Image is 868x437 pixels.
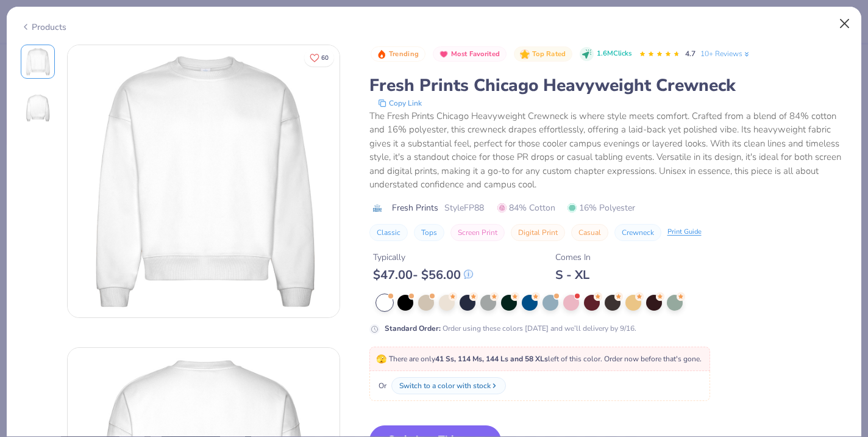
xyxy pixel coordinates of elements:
[639,45,680,64] div: 4.7 Stars
[391,377,506,394] button: Switch to a color with stock
[385,323,441,333] strong: Standard Order :
[555,267,591,283] div: S - XL
[571,224,608,241] button: Casual
[369,224,408,241] button: Classic
[614,224,661,241] button: Crewneck
[369,74,848,97] div: Fresh Prints Chicago Heavyweight Crewneck
[376,354,702,364] span: There are only left of this color. Order now before that's gone.
[376,353,386,365] span: 🫣
[385,323,636,334] div: Order using these colors [DATE] and we’ll delivery by 9/16.
[21,21,66,34] div: Products
[444,201,484,214] span: Style FP88
[833,12,856,35] button: Close
[376,380,386,391] span: Or
[685,49,695,59] span: 4.7
[371,46,425,62] button: Badge Button
[373,251,473,264] div: Typically
[435,354,548,364] strong: 41 Ss, 114 Ms, 144 Ls and 58 XLs
[369,203,386,213] img: brand logo
[497,201,555,214] span: 84% Cotton
[567,201,635,214] span: 16% Polyester
[377,49,386,59] img: Trending sort
[700,48,751,59] a: 10+ Reviews
[667,227,702,237] div: Print Guide
[451,51,500,57] span: Most Favorited
[389,51,419,57] span: Trending
[597,49,631,59] span: 1.6M Clicks
[555,251,591,264] div: Comes In
[532,51,566,57] span: Top Rated
[373,267,473,283] div: $ 47.00 - $ 56.00
[374,97,425,109] button: copy to clipboard
[23,93,52,123] img: Back
[399,380,491,391] div: Switch to a color with stock
[514,46,572,62] button: Badge Button
[414,224,444,241] button: Tops
[369,109,848,192] div: The Fresh Prints Chicago Heavyweight Crewneck is where style meets comfort. Crafted from a blend ...
[511,224,565,241] button: Digital Print
[450,224,505,241] button: Screen Print
[439,49,449,59] img: Most Favorited sort
[433,46,507,62] button: Badge Button
[520,49,530,59] img: Top Rated sort
[321,55,329,61] span: 60
[68,45,340,317] img: Front
[23,47,52,76] img: Front
[304,49,334,67] button: Like
[392,201,438,214] span: Fresh Prints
